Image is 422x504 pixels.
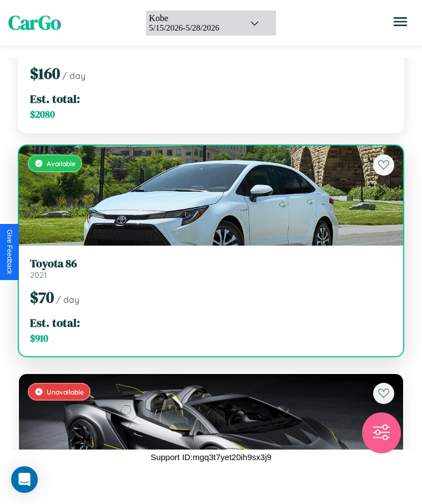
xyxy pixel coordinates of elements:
span: CarGo [8,9,61,36]
div: Give Feedback [6,229,13,275]
span: 2021 [30,270,47,280]
div: 5 / 15 / 2026 - 5 / 28 / 2026 [149,23,235,33]
div: Open Intercom Messenger [11,466,38,493]
span: $ 2080 [30,108,55,121]
span: $ 160 [30,63,60,84]
h3: Toyota 86 [30,257,392,270]
span: Est. total: [30,91,80,107]
span: Est. total: [30,315,80,331]
div: Kobe [149,13,235,23]
a: Toyota 862021 [30,257,392,280]
span: / day [56,294,79,305]
span: Unavailable [47,388,84,396]
span: $ 70 [30,287,54,308]
p: Support ID: mgq3t7yet20ih9sx3j9 [150,450,272,465]
span: $ 910 [30,332,48,345]
span: Available [47,159,76,168]
span: / day [62,70,86,81]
